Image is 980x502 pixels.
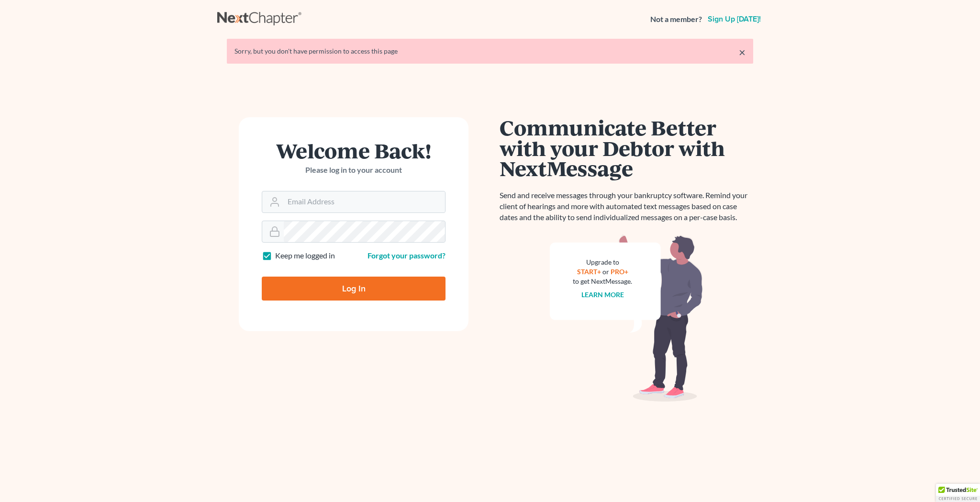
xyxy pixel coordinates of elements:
[550,234,703,402] img: nextmessage_bg-59042aed3d76b12b5cd301f8e5b87938c9018125f34e5fa2b7a6b67550977c72.svg
[573,257,632,267] div: Upgrade to
[611,268,628,276] a: PRO+
[577,268,601,276] a: START+
[573,277,632,286] div: to get NextMessage.
[500,117,753,178] h1: Communicate Better with your Debtor with NextMessage
[367,251,445,260] a: Forgot your password?
[262,140,445,161] h1: Welcome Back!
[284,191,445,212] input: Email Address
[500,190,753,223] p: Send and receive messages through your bankruptcy software. Remind your client of hearings and mo...
[706,15,763,23] a: Sign up [DATE]!
[602,268,609,276] span: or
[262,277,445,301] input: Log In
[650,14,702,25] strong: Not a member?
[936,484,980,502] div: TrustedSite Certified
[581,290,624,299] a: Learn more
[234,46,746,56] div: Sorry, but you don't have permission to access this page
[739,46,746,58] a: ×
[275,250,335,261] label: Keep me logged in
[262,165,445,176] p: Please log in to your account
